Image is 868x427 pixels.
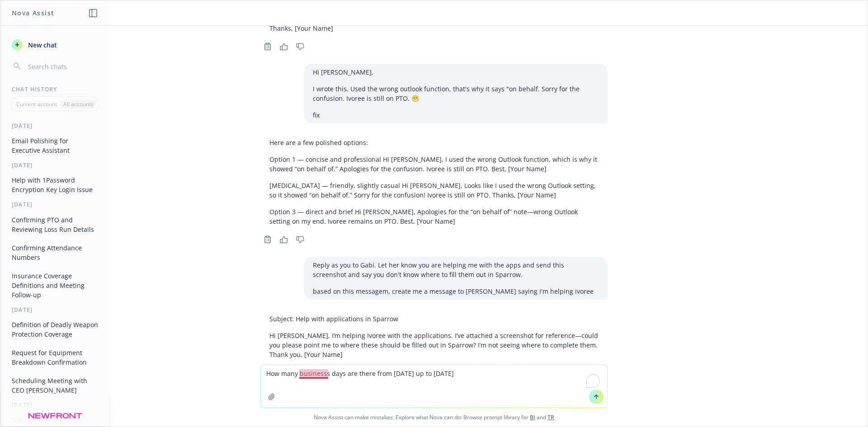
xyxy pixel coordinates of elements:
div: [DATE] [1,201,109,208]
button: Confirming PTO and Reviewing Loss Run Details [8,212,102,237]
p: Reply as you to Gabi. Let her know you are helping me with the apps and send this screenshot and ... [313,260,599,279]
button: Thumbs down [293,40,307,53]
button: Definition of Deadly Weapon Protection Coverage [8,317,102,342]
button: Thumbs down [293,233,307,246]
span: New chat [26,40,57,50]
p: [MEDICAL_DATA] — friendly, slightly casual Hi [PERSON_NAME], Looks like I used the wrong Outlook ... [269,181,599,200]
div: [DATE] [1,161,109,169]
a: BI [530,413,535,421]
p: based on this messagem, create me a message to [PERSON_NAME] saying I'm helping ivoree [313,286,599,296]
button: Email Polishing for Executive Assistant [8,133,102,158]
p: fix [313,110,599,120]
input: Search chats [26,60,98,73]
button: New chat [8,37,102,53]
p: I wrote this. Used the wrong outlook function, that's why it says "on behalf. Sorry for the confu... [313,84,599,103]
h1: Nova Assist [12,8,54,18]
button: Request for Equipment Breakdown Confirmation [8,345,102,370]
div: [DATE] [1,122,109,130]
textarea: To enrich screen reader interactions, please activate Accessibility in Grammarly extension settings [261,365,607,408]
span: Nova Assist can make mistakes. Explore what Nova can do: Browse prompt library for and [4,408,864,427]
div: Chat History [1,85,109,93]
button: Help with 1Password Encryption Key Login Issue [8,173,102,197]
div: [DATE] [1,401,109,409]
svg: Copy to clipboard [264,235,272,244]
button: Scheduling Meeting with CEO [PERSON_NAME] [8,373,102,398]
p: All accounts [63,100,94,108]
p: Option 3 — direct and brief Hi [PERSON_NAME], Apologies for the “on behalf of” note—wrong Outlook... [269,207,599,226]
a: TR [547,413,554,421]
p: Current account [16,100,57,108]
button: Insurance Coverage Definitions and Meeting Follow-up [8,268,102,302]
p: Subject: Help with applications in Sparrow [269,314,599,324]
p: Here are a few polished options: [269,138,599,147]
svg: Copy to clipboard [264,42,272,51]
div: [DATE] [1,306,109,314]
button: Confirming Attendance Numbers [8,240,102,265]
p: Hi [PERSON_NAME], [313,67,599,77]
p: Hi [PERSON_NAME], I’m helping Ivoree with the applications. I’ve attached a screenshot for refere... [269,331,599,359]
p: Option 1 — concise and professional Hi [PERSON_NAME], I used the wrong Outlook function, which is... [269,155,599,174]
